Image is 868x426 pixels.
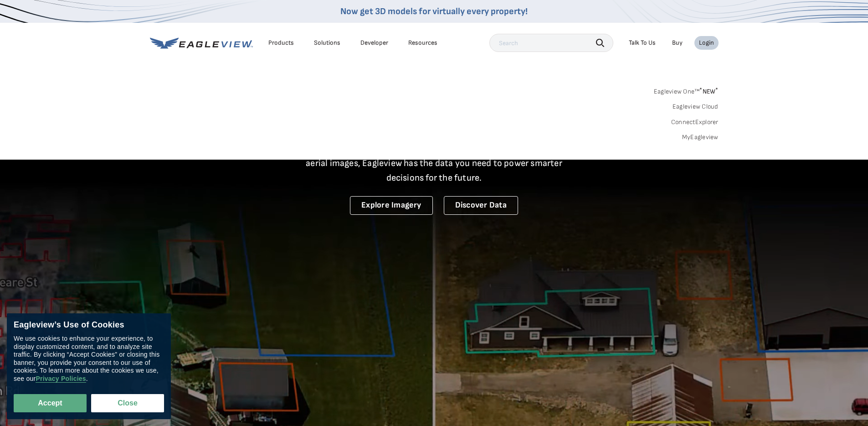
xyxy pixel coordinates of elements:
[671,118,719,126] a: ConnectExplorer
[444,196,518,215] a: Discover Data
[340,6,528,17] a: Now get 3D models for virtually every property!
[654,85,719,95] a: Eagleview One™*NEW*
[408,39,437,47] div: Resources
[699,88,718,95] span: NEW
[673,103,719,111] a: Eagleview Cloud
[91,394,164,412] button: Close
[268,39,294,47] div: Products
[295,141,574,185] p: A new era starts here. Built on more than 3.5 billion high-resolution aerial images, Eagleview ha...
[489,34,613,52] input: Search
[14,394,87,412] button: Accept
[699,39,714,47] div: Login
[314,39,340,47] div: Solutions
[36,375,86,383] a: Privacy Policies
[14,335,164,383] div: We use cookies to enhance your experience, to display customized content, and to analyze site tra...
[360,39,388,47] a: Developer
[629,39,656,47] div: Talk To Us
[682,133,719,141] a: MyEagleview
[350,196,433,215] a: Explore Imagery
[14,320,164,330] div: Eagleview’s Use of Cookies
[672,39,683,47] a: Buy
